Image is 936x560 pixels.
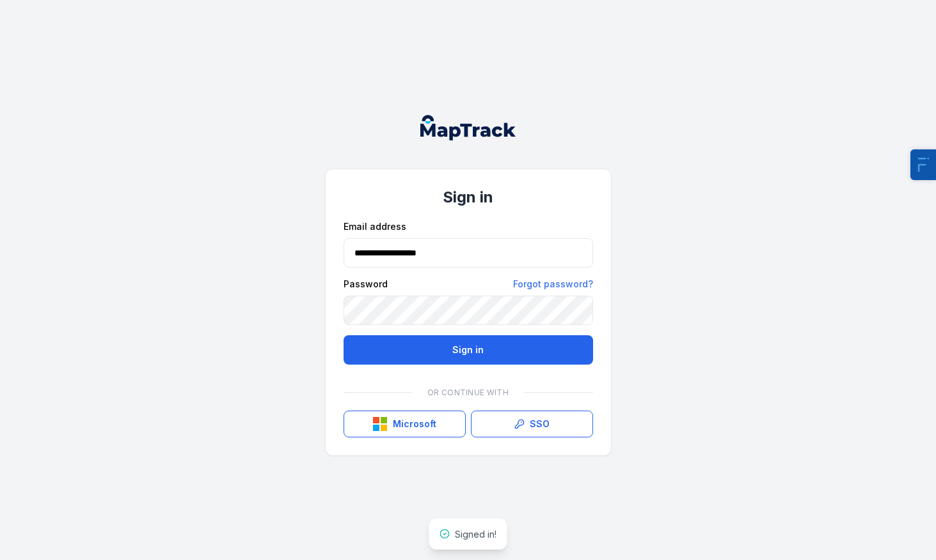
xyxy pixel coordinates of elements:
div: Or continue with [344,380,593,405]
label: Email address [344,220,406,233]
button: Microsoft [344,411,466,437]
label: Password [344,278,388,291]
a: SSO [471,411,593,437]
a: Forgot password? [513,278,593,291]
nav: Global [400,115,537,140]
button: Sign in [344,335,593,365]
span: Signed in! [455,529,496,540]
h1: Sign in [344,187,593,208]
